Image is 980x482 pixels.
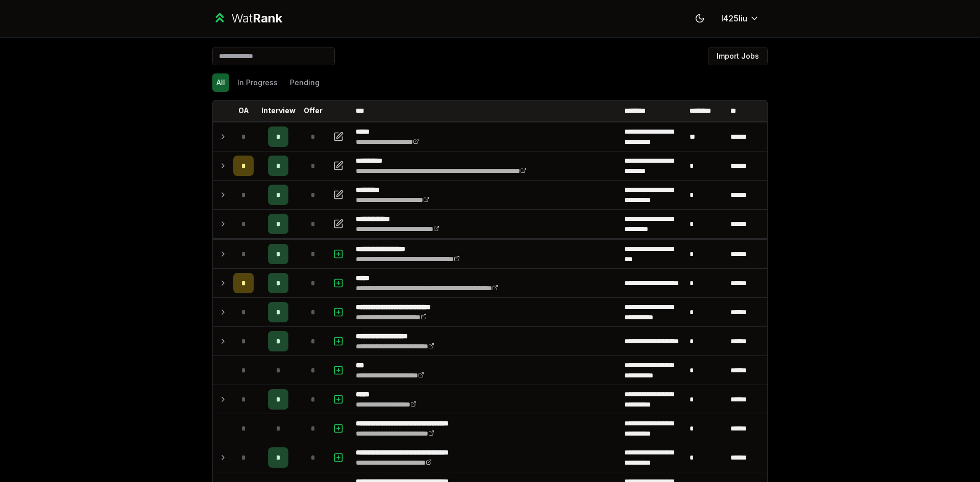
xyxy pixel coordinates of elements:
[233,73,282,92] button: In Progress
[261,106,296,116] p: Interview
[708,47,768,65] button: Import Jobs
[231,10,282,27] div: Wat
[253,11,282,26] span: Rank
[713,9,768,28] button: l425liu
[304,106,323,116] p: Offer
[238,106,249,116] p: OA
[212,10,282,27] a: WatRank
[286,73,324,92] button: Pending
[721,12,747,24] span: l425liu
[212,73,229,92] button: All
